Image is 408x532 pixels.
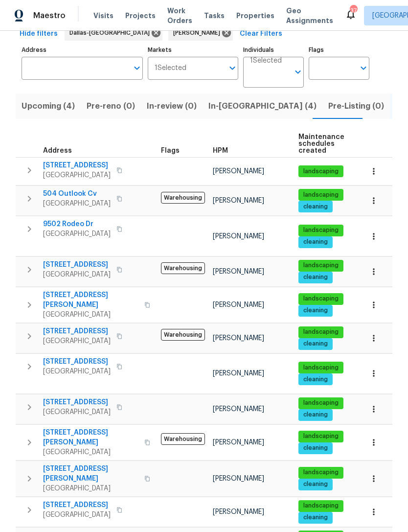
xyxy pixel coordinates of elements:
[147,99,197,113] span: In-review (0)
[125,11,156,21] span: Projects
[43,189,111,199] span: 504 Outlook Cv
[299,191,342,199] span: landscaping
[328,99,384,113] span: Pre-Listing (0)
[208,99,317,113] span: In-[GEOGRAPHIC_DATA] (4)
[213,439,264,446] span: [PERSON_NAME]
[33,11,66,21] span: Maestro
[22,47,143,53] label: Address
[299,444,332,452] span: cleaning
[299,513,332,522] span: cleaning
[299,306,332,315] span: cleaning
[299,238,332,246] span: cleaning
[299,340,332,348] span: cleaning
[213,147,228,154] span: HPM
[213,406,264,413] span: [PERSON_NAME]
[43,407,111,417] span: [GEOGRAPHIC_DATA]
[299,411,332,419] span: cleaning
[161,329,205,341] span: Warehousing
[213,509,264,515] span: [PERSON_NAME]
[148,47,239,53] label: Markets
[43,270,111,279] span: [GEOGRAPHIC_DATA]
[16,25,62,43] button: Hide filters
[43,147,72,154] span: Address
[299,203,332,211] span: cleaning
[299,364,342,372] span: landscaping
[204,12,225,19] span: Tasks
[299,167,342,176] span: landscaping
[161,192,205,204] span: Warehousing
[213,370,264,377] span: [PERSON_NAME]
[93,11,113,21] span: Visits
[213,268,264,275] span: [PERSON_NAME]
[43,464,138,484] span: [STREET_ADDRESS][PERSON_NAME]
[250,57,282,65] span: 1 Selected
[43,326,111,336] span: [STREET_ADDRESS]
[299,261,342,270] span: landscaping
[43,510,111,520] span: [GEOGRAPHIC_DATA]
[291,65,305,79] button: Open
[87,99,135,113] span: Pre-reno (0)
[161,433,205,445] span: Warehousing
[299,295,342,303] span: landscaping
[20,28,58,40] span: Hide filters
[350,6,357,16] div: 37
[213,168,264,175] span: [PERSON_NAME]
[168,25,233,41] div: [PERSON_NAME]
[43,229,111,239] span: [GEOGRAPHIC_DATA]
[213,301,264,308] span: [PERSON_NAME]
[43,447,138,457] span: [GEOGRAPHIC_DATA]
[299,273,332,281] span: cleaning
[286,6,333,25] span: Geo Assignments
[299,432,342,440] span: landscaping
[243,47,304,53] label: Individuals
[161,147,180,154] span: Flags
[43,484,138,493] span: [GEOGRAPHIC_DATA]
[69,28,154,38] span: Dallas-[GEOGRAPHIC_DATA]
[213,335,264,342] span: [PERSON_NAME]
[299,480,332,488] span: cleaning
[43,428,138,447] span: [STREET_ADDRESS][PERSON_NAME]
[299,328,342,336] span: landscaping
[43,357,111,367] span: [STREET_ADDRESS]
[213,475,264,482] span: [PERSON_NAME]
[43,199,111,208] span: [GEOGRAPHIC_DATA]
[309,47,369,53] label: Flags
[43,170,111,180] span: [GEOGRAPHIC_DATA]
[299,375,332,384] span: cleaning
[299,399,342,407] span: landscaping
[22,99,75,113] span: Upcoming (4)
[161,262,205,274] span: Warehousing
[173,28,224,38] span: [PERSON_NAME]
[357,61,370,75] button: Open
[43,500,111,510] span: [STREET_ADDRESS]
[299,226,342,234] span: landscaping
[43,336,111,346] span: [GEOGRAPHIC_DATA]
[65,25,162,41] div: Dallas-[GEOGRAPHIC_DATA]
[236,25,286,43] button: Clear Filters
[299,502,342,510] span: landscaping
[43,310,138,320] span: [GEOGRAPHIC_DATA]
[43,290,138,310] span: [STREET_ADDRESS][PERSON_NAME]
[43,397,111,407] span: [STREET_ADDRESS]
[236,11,274,21] span: Properties
[155,64,186,72] span: 1 Selected
[43,367,111,376] span: [GEOGRAPHIC_DATA]
[213,197,264,204] span: [PERSON_NAME]
[298,134,344,154] span: Maintenance schedules created
[130,61,144,75] button: Open
[167,6,192,25] span: Work Orders
[213,233,264,240] span: [PERSON_NAME]
[43,260,111,270] span: [STREET_ADDRESS]
[299,468,342,477] span: landscaping
[226,61,239,75] button: Open
[240,28,282,40] span: Clear Filters
[43,161,111,170] span: [STREET_ADDRESS]
[43,219,111,229] span: 9502 Rodeo Dr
